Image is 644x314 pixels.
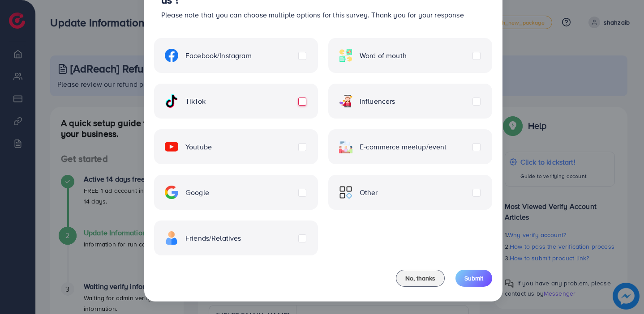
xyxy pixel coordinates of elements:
[455,270,492,287] button: Submit
[339,94,352,108] img: ic-influencers.a620ad43.svg
[165,94,178,108] img: ic-tiktok.4b20a09a.svg
[185,233,241,243] span: Friends/Relatives
[464,274,483,283] span: Submit
[405,274,435,283] span: No, thanks
[339,186,352,199] img: ic-other.99c3e012.svg
[339,140,352,153] img: ic-ecommerce.d1fa3848.svg
[185,142,212,152] span: Youtube
[185,187,209,198] span: Google
[185,96,206,106] span: TikTok
[165,231,178,245] img: ic-freind.8e9a9d08.svg
[360,187,378,198] span: Other
[185,51,252,61] span: Facebook/Instagram
[360,96,395,106] span: Influencers
[161,9,471,20] p: Please note that you can choose multiple options for this survey. Thank you for your response
[360,51,407,61] span: Word of mouth
[165,186,178,199] img: ic-google.5bdd9b68.svg
[339,49,352,62] img: ic-word-of-mouth.a439123d.svg
[165,140,178,153] img: ic-youtube.715a0ca2.svg
[360,142,447,152] span: E-commerce meetup/event
[396,270,445,287] button: No, thanks
[165,49,178,62] img: ic-facebook.134605ef.svg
